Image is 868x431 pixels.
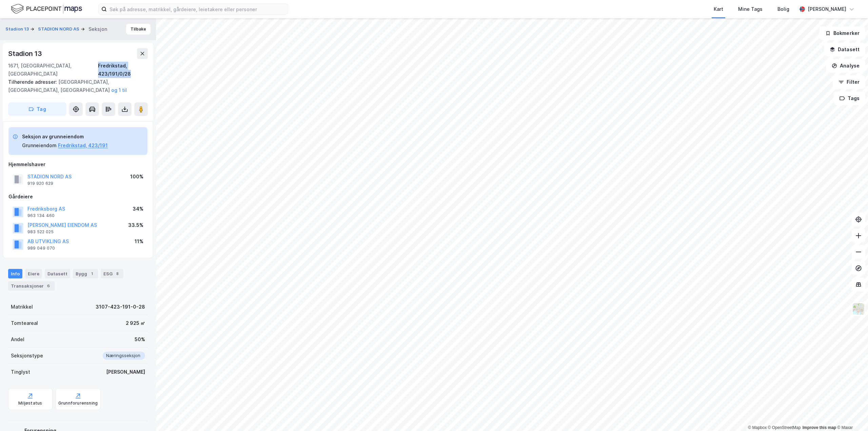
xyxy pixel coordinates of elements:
button: Tags [834,92,865,105]
div: 1 [88,270,95,277]
div: Tinglyst [11,368,30,376]
div: 50% [135,335,145,344]
div: 6 [45,282,52,289]
img: logo.f888ab2527a4732fd821a326f86c7f29.svg [11,3,82,15]
img: Z [852,302,865,315]
div: Bolig [777,5,789,13]
div: 100% [130,173,143,181]
span: Tilhørende adresser: [8,79,58,85]
div: Fredrikstad, 423/191/0/28 [98,62,148,78]
div: 2 925 ㎡ [126,319,145,327]
iframe: Chat Widget [834,398,868,431]
button: Stadion 13 [5,26,30,33]
a: Mapbox [748,425,767,430]
div: 3107-423-191-0-28 [96,303,145,311]
div: [PERSON_NAME] [808,5,846,13]
div: Seksjonstype [11,352,43,360]
div: Stadion 13 [8,48,43,59]
div: 11% [135,237,143,246]
div: 919 920 629 [27,181,53,186]
button: Datasett [824,43,865,56]
div: Seksjon [88,25,107,33]
button: Fredrikstad, 423/191 [58,141,108,150]
div: Gårdeiere [8,193,147,201]
div: ESG [101,269,123,278]
div: Matrikkel [11,303,33,311]
input: Søk på adresse, matrikkel, gårdeiere, leietakere eller personer [107,4,288,14]
div: 8 [114,270,121,277]
div: 983 522 025 [27,229,54,235]
div: 34% [133,205,143,213]
div: Grunneiendom [22,141,57,150]
button: Analyse [826,59,865,73]
div: Eiere [25,269,42,278]
button: Tilbake [126,24,151,35]
button: Tag [8,102,66,116]
button: Bokmerker [820,26,865,40]
a: OpenStreetMap [768,425,801,430]
div: [GEOGRAPHIC_DATA], [GEOGRAPHIC_DATA], [GEOGRAPHIC_DATA] [8,78,142,94]
div: 963 134 460 [27,213,55,218]
div: Info [8,269,22,278]
div: Seksjon av grunneiendom [22,133,108,141]
div: 33.5% [128,221,143,229]
div: Kart [714,5,723,13]
div: Hjemmelshaver [8,160,147,169]
div: [PERSON_NAME] [106,368,145,376]
div: 989 049 070 [27,246,55,251]
div: Miljøstatus [18,400,42,406]
a: Improve this map [803,425,836,430]
div: 1671, [GEOGRAPHIC_DATA], [GEOGRAPHIC_DATA] [8,62,98,78]
div: Andel [11,335,24,344]
button: Filter [833,75,865,89]
div: Transaksjoner [8,281,55,291]
div: Mine Tags [738,5,763,13]
div: Bygg [73,269,98,278]
div: Datasett [45,269,70,278]
div: Grunnforurensning [58,400,98,406]
button: STADION NORD AS [38,26,81,33]
div: Tomteareal [11,319,38,327]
